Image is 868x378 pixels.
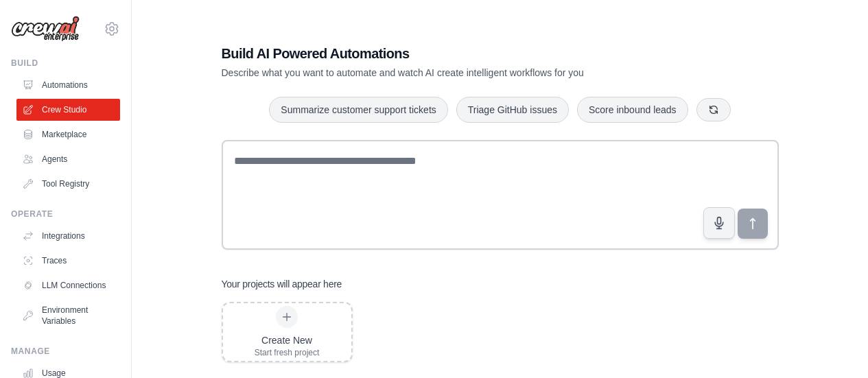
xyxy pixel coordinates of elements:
[222,66,683,80] p: Describe what you want to automate and watch AI create intelligent workflows for you
[16,274,120,296] a: LLM Connections
[11,16,80,42] img: Logo
[16,173,120,195] a: Tool Registry
[11,209,120,220] div: Operate
[255,333,320,347] div: Create New
[456,97,569,123] button: Triage GitHub issues
[16,250,120,272] a: Traces
[16,225,120,247] a: Integrations
[11,58,120,69] div: Build
[16,299,120,332] a: Environment Variables
[222,277,342,291] h3: Your projects will appear here
[16,148,120,170] a: Agents
[16,74,120,96] a: Automations
[11,346,120,357] div: Manage
[255,347,320,358] div: Start fresh project
[269,97,447,123] button: Summarize customer support tickets
[703,207,735,239] button: Click to speak your automation idea
[16,123,120,145] a: Marketplace
[222,44,683,63] h1: Build AI Powered Automations
[696,98,731,121] button: Get new suggestions
[16,99,120,121] a: Crew Studio
[577,97,688,123] button: Score inbound leads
